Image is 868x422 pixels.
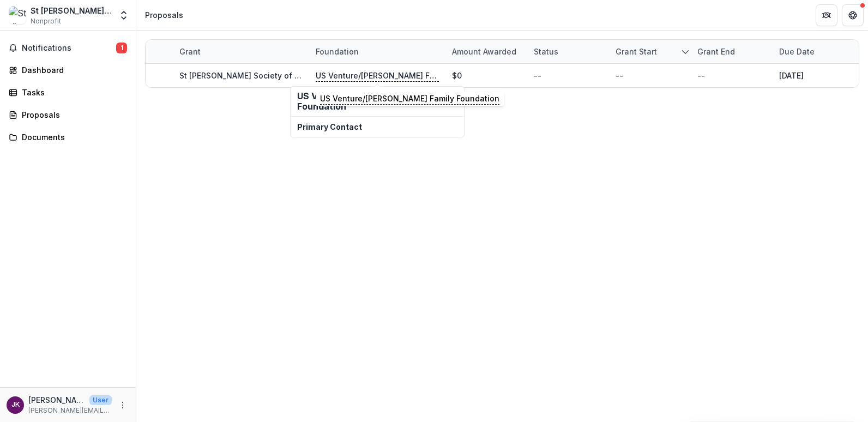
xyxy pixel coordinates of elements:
div: Amount awarded [445,40,527,63]
button: More [116,399,129,412]
div: Foundation [309,46,365,57]
div: Foundation [309,40,445,63]
div: Grant [173,40,309,63]
div: Grant end [691,40,773,63]
div: Due Date [773,40,854,63]
div: Tasks [22,87,123,98]
span: 1 [116,43,127,53]
div: Jody Kasten [11,401,20,408]
a: Documents [4,128,131,146]
div: [DATE] [779,70,804,81]
div: -- [534,70,541,81]
p: [PERSON_NAME] [28,394,85,406]
div: -- [616,70,623,81]
div: Grant [173,46,207,57]
div: Status [527,40,609,63]
div: St [PERSON_NAME] Society of Appleton, Inc [31,5,112,16]
div: Grant start [609,46,664,57]
nav: breadcrumb [141,7,188,23]
a: St [PERSON_NAME] Society of Appleton, Inc - 2025 - Grant Application [179,71,447,80]
button: Open entity switcher [116,4,131,26]
p: [PERSON_NAME][EMAIL_ADDRESS][DOMAIN_NAME] [28,406,112,415]
div: Grant end [691,46,742,57]
p: User [89,395,112,405]
div: -- [697,70,705,81]
button: Notifications1 [4,39,131,57]
p: Primary Contact [297,121,457,132]
button: Close [447,89,460,102]
span: Notifications [22,44,116,53]
p: US Venture/[PERSON_NAME] Family Foundation [316,70,439,82]
div: Grant start [609,40,691,63]
div: Amount awarded [445,46,523,57]
img: St Vincent de Paul Society of Appleton, Inc [9,7,26,24]
div: Documents [22,131,123,143]
a: Tasks [4,83,131,101]
div: $0 [452,70,462,81]
div: Status [527,46,565,57]
div: Proposals [145,9,183,21]
a: Proposals [4,106,131,124]
div: Proposals [22,109,123,120]
div: Due Date [773,46,821,57]
button: Partners [816,4,837,26]
svg: sorted descending [681,47,690,56]
span: Nonprofit [31,16,61,26]
div: Dashboard [22,64,123,76]
h2: US Venture/[PERSON_NAME] Family Foundation [297,91,457,112]
button: Get Help [842,4,864,26]
a: Dashboard [4,61,131,79]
